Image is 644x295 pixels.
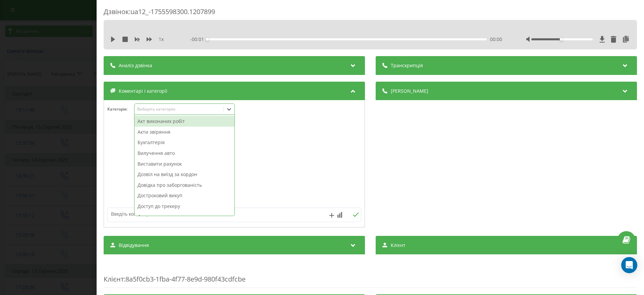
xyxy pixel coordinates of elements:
[119,242,149,249] span: Відвідування
[135,169,234,180] div: Дозвіл на виїзд за кордон
[490,36,502,43] span: 00:00
[104,7,637,20] div: Дзвінок : ua12_-1755598300.1207899
[391,62,423,69] span: Транскрипція
[119,88,167,94] span: Коментарі і категорії
[135,201,234,212] div: Доступ до трекеру
[159,36,164,43] span: 1 x
[135,137,234,148] div: Бухгалтерія
[135,180,234,191] div: Довідка про заборгованість
[137,107,221,112] div: Виберіть категорію
[621,257,637,273] div: Open Intercom Messenger
[391,88,428,94] span: [PERSON_NAME]
[107,107,134,112] h4: Категорія :
[135,190,234,201] div: Достроковий викуп
[206,38,209,41] div: Accessibility label
[119,62,152,69] span: Аналіз дзвінка
[104,275,124,284] span: Клієнт
[104,261,637,288] div: : 8a5f0cb3-1fba-4f77-8e9d-980f43cdfcbe
[391,242,406,249] span: Клієнт
[190,36,207,43] span: - 00:01
[135,148,234,159] div: Вилучення авто
[135,159,234,169] div: Виставити рахунок
[135,212,234,222] div: Досудова вимога
[135,116,234,127] div: Акт виконаних робіт
[560,38,562,41] div: Accessibility label
[135,127,234,137] div: Акти звіряння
